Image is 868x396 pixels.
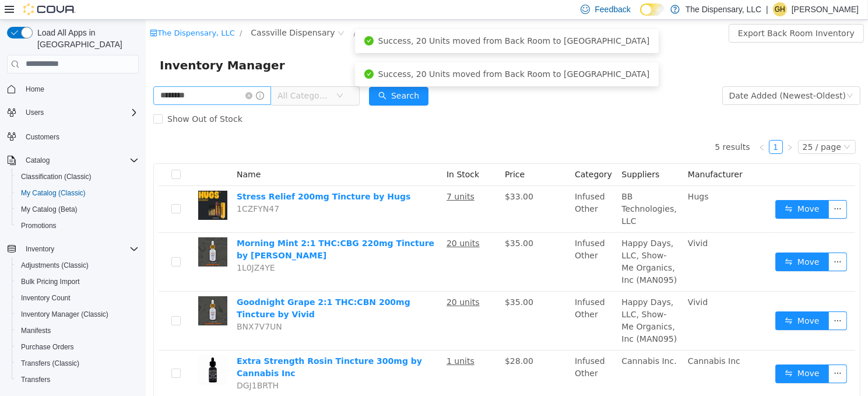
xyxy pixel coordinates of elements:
span: BNX7V7UN [91,302,136,311]
p: The Dispensary, LLC [686,2,761,16]
div: 25 / page [657,121,695,134]
img: Cova [23,3,76,15]
a: Adjustments (Classic) [16,258,93,272]
a: Stress Relief 200mg Tincture by Hugs [91,172,265,181]
div: Gillian Hendrix [773,2,787,16]
span: Users [21,106,139,120]
span: Promotions [21,221,57,230]
span: Happy Days, LLC, Show-Me Organics, Inc (MAN095) [476,278,531,324]
button: Purchase Orders [12,339,143,355]
button: Users [2,104,143,121]
td: Infused Other [424,166,471,213]
span: 1CZFYN47 [91,184,133,194]
a: Bulk Pricing Import [16,275,85,289]
span: Purchase Orders [21,342,74,352]
span: GH [775,2,785,16]
span: My Catalog (Classic) [21,188,86,198]
button: Transfers (Classic) [12,355,143,372]
span: Feedback [595,3,630,15]
span: Inventory Manager (Classic) [21,310,108,319]
span: Adjustments (Classic) [21,261,89,270]
button: icon: ellipsis [683,345,701,363]
span: Happy Days, LLC, Show-Me Organics, Inc (MAN095) [476,219,531,265]
li: Next Page [637,120,651,134]
span: My Catalog (Classic) [16,186,139,200]
li: Previous Page [609,120,623,134]
a: My Catalog (Classic) [16,186,90,200]
i: icon: info-circle [110,72,118,80]
span: Home [26,85,44,94]
a: My Catalog (Beta) [16,202,82,216]
button: Export Back Room Inventory [583,4,718,23]
span: Transfers (Classic) [16,356,139,370]
span: Customers [21,129,139,143]
span: Vivid [542,278,562,287]
i: icon: check-circle [219,16,228,26]
span: / [94,9,96,17]
span: Inventory Count [16,291,139,305]
span: Hugs [542,172,563,181]
a: Home [21,82,49,96]
span: BB Technologies, LLC [476,172,530,206]
button: icon: ellipsis [683,180,701,199]
span: Users [26,108,44,117]
span: $35.00 [359,219,388,228]
button: Inventory Manager (Classic) [12,306,143,323]
button: Adjustments (Classic) [12,257,143,274]
span: Classification (Classic) [16,170,139,184]
button: My Catalog (Classic) [12,185,143,201]
li: 1 [623,120,637,134]
u: 20 units [301,219,334,228]
button: Inventory [2,241,143,257]
button: Manifests [12,323,143,339]
span: Success, 20 Units moved from Back Room to [GEOGRAPHIC_DATA] [233,16,504,26]
a: Purchase Orders [16,340,79,354]
span: Manufacturer [542,150,597,159]
span: Inventory Count [21,293,71,303]
button: Home [2,80,143,97]
button: Inventory Count [12,290,143,306]
span: Manifests [21,326,51,335]
i: icon: down [191,72,198,80]
a: Classification (Classic) [16,170,96,184]
button: Catalog [21,153,54,167]
span: Suppliers [476,150,514,159]
a: Customers [21,130,64,144]
button: icon: swapMove [630,180,683,199]
span: In Stock [301,150,333,159]
button: Classification (Classic) [12,169,143,185]
span: Vivid [542,219,562,228]
p: [PERSON_NAME] [792,2,859,16]
a: Goodnight Grape 2:1 THC:CBN 200mg Tincture by Vivid [91,278,265,299]
img: Stress Relief 200mg Tincture by Hugs hero shot [52,171,82,200]
span: Inventory [21,242,139,256]
span: $35.00 [359,278,388,287]
span: Manifests [16,324,139,338]
span: Inventory [26,244,54,254]
img: Morning Mint 2:1 THC:CBG 220mg Tincture by Vivid hero shot [52,218,82,247]
button: Users [21,106,48,120]
span: Cassville Dispensary [105,6,189,19]
p: | [766,2,768,16]
span: Adjustments (Classic) [16,258,139,272]
img: Extra Strength Rosin Tincture 300mg by Cannabis Inc hero shot [52,335,82,365]
i: icon: left [613,124,620,131]
span: / [208,9,210,17]
a: Inventory Count [16,291,75,305]
button: icon: searchSearch [223,67,283,86]
button: icon: swapMove [630,292,683,310]
i: icon: shop [4,9,12,17]
span: 1L0JZ4YE [91,243,129,253]
button: Customers [2,128,143,145]
span: My Catalog (Beta) [21,205,78,214]
span: Category [429,150,466,159]
span: Promotions [16,219,139,233]
input: Dark Mode [640,3,665,16]
span: Transfers [16,373,139,387]
span: Purchase Orders [16,340,139,354]
u: 1 units [301,337,329,346]
span: Classification (Classic) [21,172,92,181]
span: Customers [26,132,59,142]
span: Success, 20 Units moved from Back Room to [GEOGRAPHIC_DATA] [233,50,504,59]
span: All Categories [132,70,185,82]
